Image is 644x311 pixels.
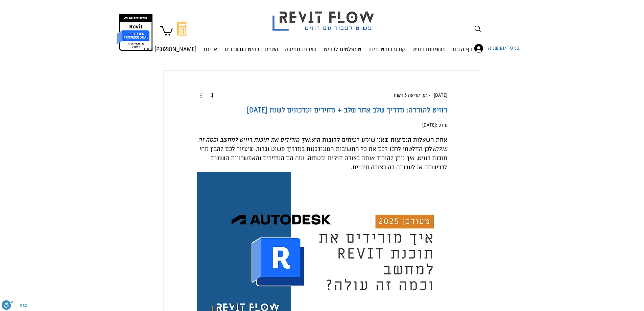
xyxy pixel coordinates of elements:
[173,40,200,53] a: [PERSON_NAME] קשר
[196,136,447,153] span: איך מורידים את תוכנת רוויט למחשב וכמה זה עולה?
[116,14,153,51] img: autodesk certified professional in revit for architectural design יונתן אלדד
[409,40,449,53] a: משפחות רוויט
[157,40,173,53] a: בלוג
[485,44,522,53] span: כניסה/הרשמה
[282,40,319,59] p: שירות תמיכה
[266,1,383,32] img: Revit flow logo פשוט לעבוד עם רוויט
[449,40,476,53] a: דף הבית
[309,136,447,144] span: אחת השאלות הנפוצות שאני שומע לעיתים קרובות היא:
[155,40,476,53] nav: אתר
[197,121,447,129] p: עודכן:
[282,40,319,53] a: שירות תמיכה
[450,40,475,59] p: דף הבית
[198,145,447,171] span: לכן החלטתי לרכז לכם את כל התשובות המעודכנות במדריך פשוט וברור, שיעזור לכם להבין מהי תוכנת רוויט, ...
[365,40,408,59] p: קורס רוויט חינם
[470,42,500,55] button: כניסה/הרשמה
[410,40,448,59] p: משפחות רוויט
[321,40,364,59] p: טמפלטים לרוויט
[319,40,364,53] a: טמפלטים לרוויט
[177,22,187,36] svg: מחשבון מעבר מאוטוקאד לרוויט
[157,40,172,59] p: בלוג
[197,105,447,115] h1: רוויט להורדה; מדריך שלב אחר שלב + מחירים ועדכונים לשנת [DATE]
[222,40,281,59] p: הטמעת רוויט במשרדים
[140,40,199,59] p: [PERSON_NAME] קשר
[197,91,205,99] button: פעולות נוספות
[422,122,436,128] span: 18 ביולי
[200,40,220,53] a: אודות
[364,40,409,53] a: קורס רוויט חינם
[201,40,220,59] p: אודות
[220,40,282,53] a: הטמעת רוויט במשרדים
[393,92,427,98] span: זמן קריאה 3 דקות
[432,92,447,98] span: 6 באפר׳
